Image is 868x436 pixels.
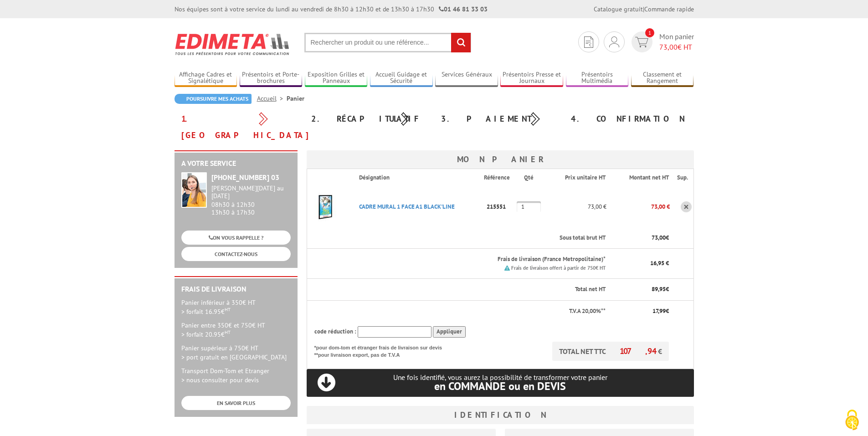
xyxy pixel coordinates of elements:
[370,71,433,86] a: Accueil Guidage et Sécurité
[500,71,563,86] a: Présentoirs Presse et Journaux
[181,172,207,208] img: widget-service.jpg
[434,379,566,393] span: en COMMANDE ou en DEVIS
[287,94,304,103] li: Panier
[314,285,606,294] p: Total net HT
[659,31,694,52] span: Mon panier
[352,169,484,186] th: Désignation
[594,5,694,14] div: |
[181,366,291,385] p: Transport Dom-Tom et Etranger
[517,169,546,186] th: Qté
[211,185,291,216] div: 08h30 à 12h30 13h30 à 17h30
[841,409,863,431] img: Cookies (fenêtre modale)
[181,308,231,316] span: > forfait 16.95€
[614,174,669,182] p: Montant net HT
[484,174,516,182] p: Référence
[614,307,669,316] p: €
[484,199,517,215] p: 215551
[614,285,669,294] p: €
[175,27,291,61] img: Edimeta
[836,405,868,436] button: Cookies (fenêtre modale)
[645,28,654,37] span: 1
[307,189,344,225] img: CADRE MURAL 1 FACE A1 BLACK'LINE
[181,247,291,261] a: CONTACTEZ-NOUS
[181,321,291,339] p: Panier entre 350€ et 750€ HT
[606,199,670,215] p: 73,00 €
[225,306,231,313] sup: HT
[631,71,694,86] a: Classement et Rangement
[181,396,291,410] a: EN SAVOIR PLUS
[504,265,510,271] img: picto.png
[359,255,606,264] p: Frais de livraison (France Metropolitaine)*
[352,227,606,249] th: Sous total brut HT
[175,94,252,104] a: Poursuivre mes achats
[670,169,693,186] th: Sup.
[314,342,451,359] p: *pour dom-tom et étranger frais de livraison sur devis **pour livraison export, pas de T.V.A
[652,307,666,315] span: 17,99
[181,298,291,316] p: Panier inférieur à 350€ HT
[211,173,279,182] strong: [PHONE_NUMBER] 03
[564,111,694,127] div: 4. Confirmation
[439,5,488,13] strong: 01 46 81 33 03
[314,328,356,335] span: code réduction :
[451,33,471,52] input: rechercher
[584,36,593,48] img: devis rapide
[304,33,471,52] input: Rechercher un produit ou une référence...
[554,174,605,182] p: Prix unitaire HT
[659,42,678,51] span: 73,00
[304,111,434,127] div: 2. Récapitulatif
[546,199,606,215] p: 73,00 €
[614,234,669,242] p: €
[511,265,606,271] small: Frais de livraison offert à partir de 750€ HT
[181,159,291,168] h2: A votre service
[181,285,291,293] h2: Frais de Livraison
[629,31,694,52] a: devis rapide 1 Mon panier 73,00€ HT
[434,111,564,127] div: 3. Paiement
[609,36,619,47] img: devis rapide
[257,94,287,103] a: Accueil
[211,185,291,200] div: [PERSON_NAME][DATE] au [DATE]
[314,307,606,316] p: T.V.A 20,00%**
[181,231,291,245] a: ON VOUS RAPPELLE ?
[307,373,694,392] p: Une fois identifié, vous aurez la possibilité de transformer votre panier
[181,353,287,361] span: > port gratuit en [GEOGRAPHIC_DATA]
[175,111,304,144] div: 1. [GEOGRAPHIC_DATA]
[652,285,666,293] span: 89,95
[181,376,259,384] span: > nous consulter pour devis
[435,71,498,86] a: Services Généraux
[620,346,658,356] span: 107,94
[594,5,643,13] a: Catalogue gratuit
[650,259,669,267] span: 16,95 €
[359,203,455,210] a: CADRE MURAL 1 FACE A1 BLACK'LINE
[225,329,231,335] sup: HT
[566,71,629,86] a: Présentoirs Multimédia
[305,71,368,86] a: Exposition Grilles et Panneaux
[652,234,666,241] span: 73,00
[181,330,231,339] span: > forfait 20.95€
[659,42,694,52] span: € HT
[635,37,648,47] img: devis rapide
[175,5,488,14] div: Nos équipes sont à votre service du lundi au vendredi de 8h30 à 12h30 et de 13h30 à 17h30
[181,344,291,362] p: Panier supérieur à 750€ HT
[175,71,237,86] a: Affichage Cadres et Signalétique
[307,150,694,169] h3: Mon panier
[307,406,694,424] h3: Identification
[644,5,694,13] a: Commande rapide
[433,326,466,338] input: Appliquer
[552,342,669,361] p: TOTAL NET TTC €
[240,71,303,86] a: Présentoirs et Porte-brochures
